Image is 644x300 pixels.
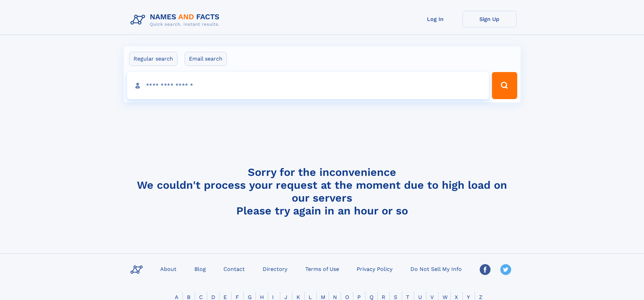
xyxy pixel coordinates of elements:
a: Do Not Sell My Info [408,264,464,274]
img: Logo Names and Facts [128,11,225,29]
a: Log In [408,11,462,27]
a: Terms of Use [303,264,342,274]
a: Directory [260,264,290,274]
label: Email search [185,52,227,66]
a: Contact [221,264,247,274]
button: Search Button [492,72,517,99]
a: Privacy Policy [354,264,395,274]
a: Sign Up [462,11,517,27]
img: Facebook [480,264,491,275]
a: About [158,264,179,274]
h4: Sorry for the inconvenience We couldn't process your request at the moment due to high load on ou... [128,166,517,217]
img: Twitter [500,264,511,275]
input: search input [127,72,489,99]
label: Regular search [129,52,177,66]
a: Blog [192,264,209,274]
